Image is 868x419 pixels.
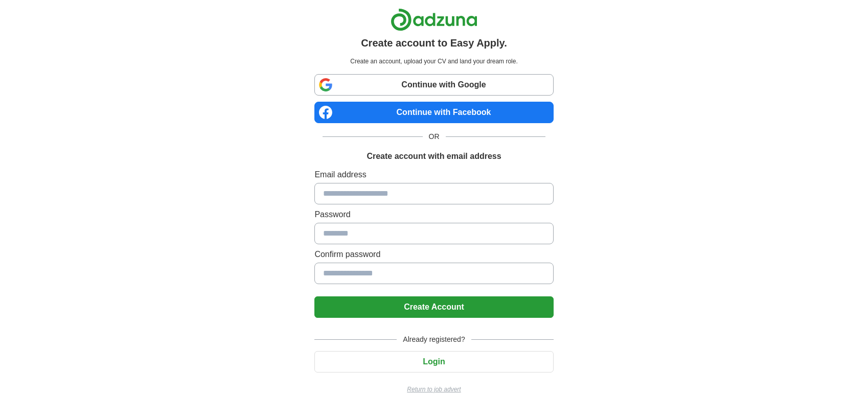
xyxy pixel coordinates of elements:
button: Create Account [314,296,553,318]
a: Continue with Google [314,74,553,96]
label: Confirm password [314,248,553,261]
span: OR [423,131,446,142]
a: Login [314,357,553,366]
button: Login [314,351,553,373]
a: Return to job advert [314,385,553,394]
img: Adzuna logo [391,8,477,31]
label: Password [314,208,553,221]
h1: Create account with email address [367,150,501,162]
label: Email address [314,169,553,181]
p: Create an account, upload your CV and land your dream role. [316,57,551,66]
h1: Create account to Easy Apply. [361,35,507,51]
a: Continue with Facebook [314,102,553,123]
span: Already registered? [397,334,471,345]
